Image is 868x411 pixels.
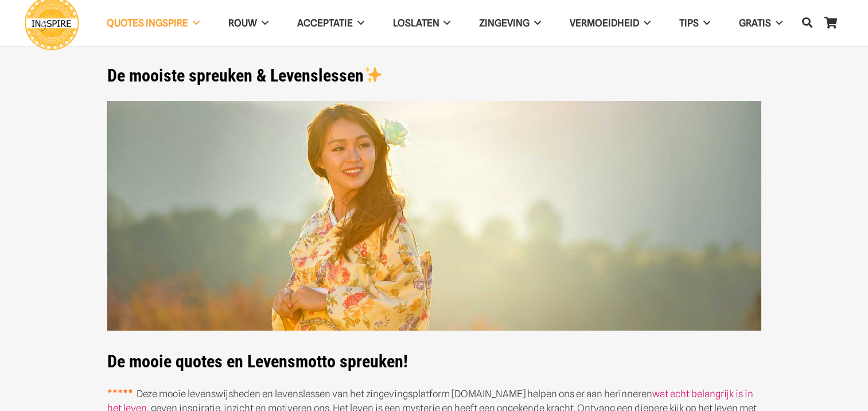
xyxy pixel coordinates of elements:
[107,65,761,86] h1: De mooiste spreuken & Levenslessen
[679,17,699,29] span: TIPS
[393,17,439,29] span: Loslaten
[725,9,797,38] a: GRATIS
[365,66,382,83] img: ✨
[107,351,408,371] strong: De mooie quotes en Levensmotto spreuken!
[570,17,639,29] span: VERMOEIDHEID
[107,101,761,331] img: De mooiste wijsheden, spreuken en citaten over het Leven van Inge Ingspire.nl
[739,17,771,29] span: GRATIS
[283,9,379,38] a: Acceptatie
[92,9,214,38] a: QUOTES INGSPIRE
[107,17,188,29] span: QUOTES INGSPIRE
[214,9,283,38] a: ROUW
[465,9,555,38] a: Zingeving
[796,9,819,37] a: Zoeken
[665,9,725,38] a: TIPS
[297,17,353,29] span: Acceptatie
[479,17,530,29] span: Zingeving
[555,9,665,38] a: VERMOEIDHEID
[228,17,257,29] span: ROUW
[379,9,465,38] a: Loslaten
